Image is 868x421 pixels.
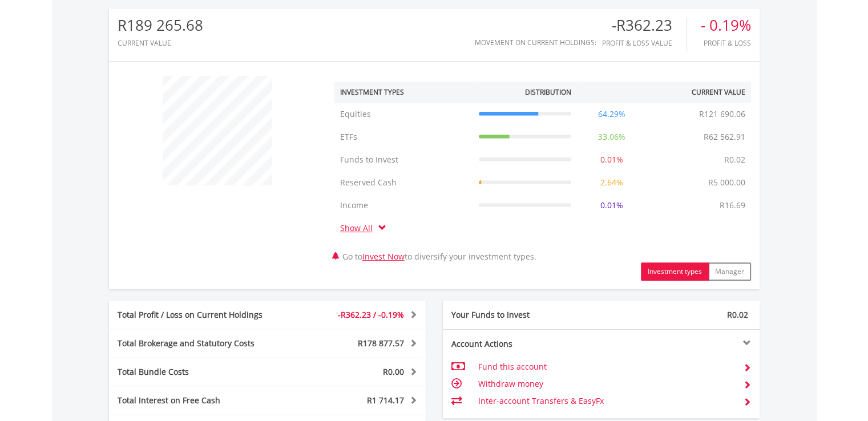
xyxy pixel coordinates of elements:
[714,194,751,217] td: R16.69
[334,171,473,194] td: Reserved Cash
[525,87,571,97] div: Distribution
[334,126,473,148] td: ETFs
[577,148,647,171] td: 0.01%
[577,171,647,194] td: 2.64%
[362,251,405,262] a: Invest Now
[478,358,734,375] td: Fund this account
[334,148,473,171] td: Funds to Invest
[326,70,760,281] div: Go to to diversify your investment types.
[577,103,647,126] td: 64.29%
[703,171,751,194] td: R5 000.00
[340,222,378,233] a: Show All
[358,338,404,349] span: R178 877.57
[641,262,709,281] button: Investment types
[338,309,404,320] span: -R362.23 / -0.19%
[383,366,404,377] span: R0.00
[708,262,751,281] button: Manager
[693,103,751,126] td: R121 690.06
[334,194,473,217] td: Income
[367,395,404,406] span: R1 714.17
[602,17,687,34] div: -R362.23
[701,39,751,47] div: Profit & Loss
[577,194,647,217] td: 0.01%
[334,103,473,126] td: Equities
[602,39,687,47] div: Profit & Loss Value
[118,17,203,34] div: R189 265.68
[109,395,294,406] div: Total Interest on Free Cash
[109,366,294,378] div: Total Bundle Costs
[475,39,596,46] div: Movement on Current Holdings:
[118,39,203,47] div: CURRENT VALUE
[577,126,647,148] td: 33.06%
[334,82,473,103] th: Investment Types
[698,126,751,148] td: R62 562.91
[109,309,294,321] div: Total Profit / Loss on Current Holdings
[109,338,294,349] div: Total Brokerage and Statutory Costs
[443,309,601,321] div: Your Funds to Invest
[478,392,734,410] td: Inter-account Transfers & EasyFx
[701,17,751,34] div: - 0.19%
[718,148,751,171] td: R0.02
[443,338,601,350] div: Account Actions
[727,309,748,320] span: R0.02
[478,375,734,392] td: Withdraw money
[647,82,751,103] th: Current Value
